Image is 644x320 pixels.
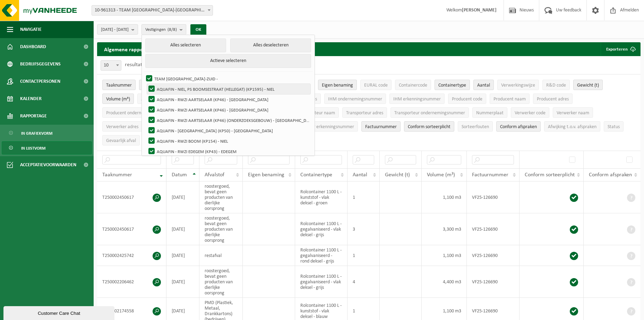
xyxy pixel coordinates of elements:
span: In lijstvorm [21,142,45,155]
button: FactuurnummerFactuurnummer: Activate to sort [361,121,401,132]
button: IHM ondernemingsnummerIHM ondernemingsnummer: Activate to sort [324,94,386,104]
td: T250002450617 [97,181,166,213]
button: Eigen benamingEigen benaming: Activate to sort [318,80,357,90]
span: Verwerkingswijze [501,83,535,88]
button: Alles deselecteren [230,38,311,52]
span: Verwerker naam [557,110,589,116]
button: Verwerker naamVerwerker naam: Activate to sort [553,107,593,118]
td: Rolcontainer 1100 L - gegalvaniseerd - vlak deksel - grijs [295,266,347,298]
span: [DATE] - [DATE] [101,25,129,35]
span: R&D code [546,83,566,88]
button: TaaknummerTaaknummer: Activate to remove sorting [102,80,136,90]
span: Datum [172,172,187,178]
td: 3 [347,213,380,245]
button: Producent ondernemingsnummerProducent ondernemingsnummer: Activate to sort [102,107,175,118]
button: Conform afspraken : Activate to sort [496,121,541,132]
span: Contactpersonen [20,73,60,90]
td: roostergoed, bevat geen producten van dierlijke oorsprong [199,213,243,245]
span: Bedrijfsgegevens [20,55,61,73]
button: Gevaarlijk afval : Activate to sort [102,135,140,145]
span: Acceptatievoorwaarden [20,156,76,174]
td: 4 [347,266,380,298]
span: Status [608,124,620,130]
button: StatusStatus: Activate to sort [604,121,624,132]
span: Producent code [452,97,482,102]
td: 1 [347,245,380,266]
button: Vestigingen(8/8) [141,24,186,35]
button: Afwijking t.o.v. afsprakenAfwijking t.o.v. afspraken: Activate to sort [544,121,600,132]
button: Verwerker adresVerwerker adres: Activate to sort [102,121,142,132]
span: Transporteur ondernemingsnummer [394,110,465,116]
td: VF25-126690 [467,181,520,213]
span: Verwerker erkenningsnummer [295,124,354,130]
span: Afwijking t.o.v. afspraken [548,124,596,130]
strong: [PERSON_NAME] [462,8,497,13]
button: Transporteur adresTransporteur adres: Activate to sort [342,107,387,118]
td: [DATE] [166,181,199,213]
span: Producent ondernemingsnummer [106,110,172,116]
span: Conform afspraken [589,172,632,178]
td: VF25-126690 [467,266,520,298]
td: T250002450617 [97,213,166,245]
button: IHM erkenningsnummerIHM erkenningsnummer: Activate to sort [389,94,445,104]
iframe: chat widget [3,305,116,320]
label: AQUAFIN - [GEOGRAPHIC_DATA] (KP50) - [GEOGRAPHIC_DATA] [147,125,310,136]
button: [DATE] - [DATE] [97,24,138,35]
button: AantalAantal: Activate to sort [473,80,494,90]
span: Volume (m³) [106,97,130,102]
button: Actieve selecteren [145,54,311,68]
span: Containercode [399,83,427,88]
button: ContainertypeContainertype: Activate to sort [435,80,470,90]
button: DatumDatum: Activate to sort [139,80,160,90]
span: Taaknummer [106,83,132,88]
button: Exporteren [601,42,640,56]
button: Producent codeProducent code: Activate to sort [448,94,486,104]
span: Verwerker code [515,110,546,116]
span: Verwerker adres [106,124,138,130]
span: Rapportage [20,107,47,125]
td: Rolcontainer 1100 L - gegalvaniseerd - rond deksel - grijs [295,245,347,266]
span: Containertype [438,83,466,88]
button: Verwerker codeVerwerker code: Activate to sort [511,107,549,118]
a: In grafiekvorm [2,126,92,140]
button: Volume (m³)Volume (m³): Activate to sort [102,94,134,104]
span: Containertype [300,172,332,178]
span: Andere [141,97,155,102]
span: Producent adres [537,97,569,102]
td: VF25-126690 [467,213,520,245]
button: ContainercodeContainercode: Activate to sort [395,80,431,90]
span: EURAL code [364,83,388,88]
button: R&D codeR&amp;D code: Activate to sort [542,80,570,90]
span: Nummerplaat [476,110,504,116]
span: Afvalstof [205,172,224,178]
span: Producent naam [493,97,526,102]
count: (8/8) [168,27,177,32]
span: Factuurnummer [472,172,508,178]
td: roostergoed, bevat geen producten van dierlijke oorsprong [199,181,243,213]
label: AQUAFIN - RWZI BOOM (KP154) - NIEL [147,136,310,146]
button: Conform sorteerplicht : Activate to sort [404,121,454,132]
span: IHM erkenningsnummer [393,97,441,102]
span: Volume (m³) [427,172,455,178]
span: Dashboard [20,38,46,55]
button: Gewicht (t)Gewicht (t): Activate to sort [573,80,603,90]
label: AQUAFIN - NIEL, PS BOOMSESTRAAT (HELLEGAT) (KP1595) - NIEL [147,84,310,94]
td: VF25-126690 [467,245,520,266]
td: restafval [199,245,243,266]
button: Transporteur ondernemingsnummerTransporteur ondernemingsnummer : Activate to sort [390,107,469,118]
label: AQUAFIN - RWZI AARTSELAAR (KP46) (ONDERZOEKSGEBOUW) - [GEOGRAPHIC_DATA] [147,115,310,125]
button: Producent adresProducent adres: Activate to sort [533,94,573,104]
span: Aantal [353,172,367,178]
td: Rolcontainer 1100 L - kunststof - vlak deksel - groen [295,181,347,213]
label: AQUAFIN - RWZI EDEGEM (KP43) - EDEGEM [147,146,310,157]
span: Taaknummer [102,172,132,178]
button: Alles selecteren [145,38,226,52]
span: In grafiekvorm [21,127,52,140]
button: OK [190,24,206,35]
span: 10 [101,60,121,71]
td: [DATE] [166,245,199,266]
label: TEAM [GEOGRAPHIC_DATA]-ZUID - [145,73,310,84]
td: [DATE] [166,213,199,245]
span: Conform sorteerplicht [408,124,450,130]
label: AQUAFIN - RWZI AARTSELAAR (KP46) - [GEOGRAPHIC_DATA] [147,94,310,105]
